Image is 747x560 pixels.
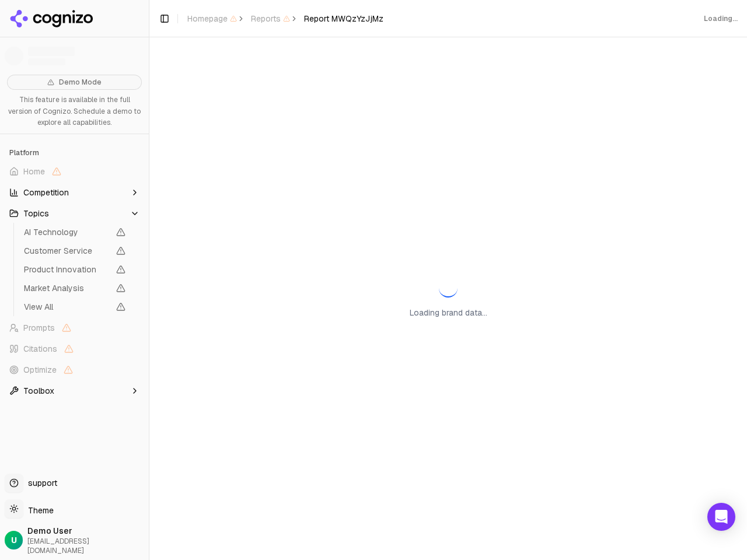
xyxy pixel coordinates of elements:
span: [EMAIL_ADDRESS][DOMAIN_NAME] [27,537,144,555]
span: Customer Service [24,245,109,257]
span: Optimize [23,364,57,376]
span: Topics [23,208,49,219]
span: Theme [23,505,54,516]
div: Loading... [704,14,738,23]
span: support [23,477,57,489]
span: U [11,534,17,546]
span: Competition [23,187,69,198]
span: View All [24,301,109,313]
span: Demo User [27,525,144,537]
span: Homepage [187,13,237,24]
div: Platform [5,143,144,162]
span: Toolbox [23,385,54,397]
span: Product Innovation [24,264,109,275]
span: Market Analysis [24,282,109,294]
span: Citations [23,343,57,355]
button: Toolbox [5,381,144,400]
p: This feature is available in the full version of Cognizo. Schedule a demo to explore all capabili... [7,94,142,129]
span: Demo Mode [59,78,102,87]
span: Home [23,166,45,177]
span: Report MWQzYzJjMz [304,13,383,24]
span: AI Technology [24,226,109,238]
nav: breadcrumb [187,13,383,24]
p: Loading brand data... [410,307,487,318]
button: Topics [5,204,144,223]
span: Prompts [23,322,55,334]
button: Competition [5,183,144,202]
span: Reports [251,13,290,24]
div: Open Intercom Messenger [707,503,735,531]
